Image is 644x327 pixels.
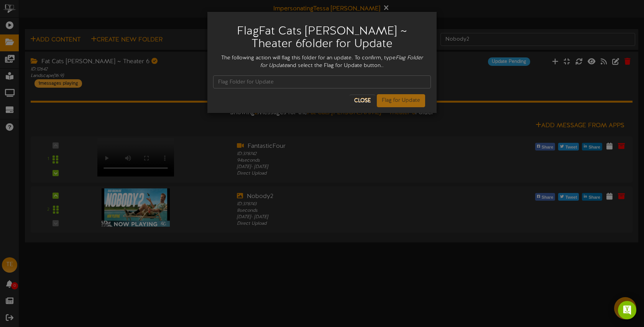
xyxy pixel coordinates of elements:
div: Open Intercom Messenger [618,301,636,319]
h2: Flag Fat Cats [PERSON_NAME] ~ Theater 6 folder for Update [219,25,425,51]
div: The following action will flag this folder for an update. To confirm, type and select the Flag fo... [213,54,431,70]
button: Close [350,95,375,107]
input: Flag Folder for Update [213,75,431,88]
button: Flag for Update [377,94,425,107]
